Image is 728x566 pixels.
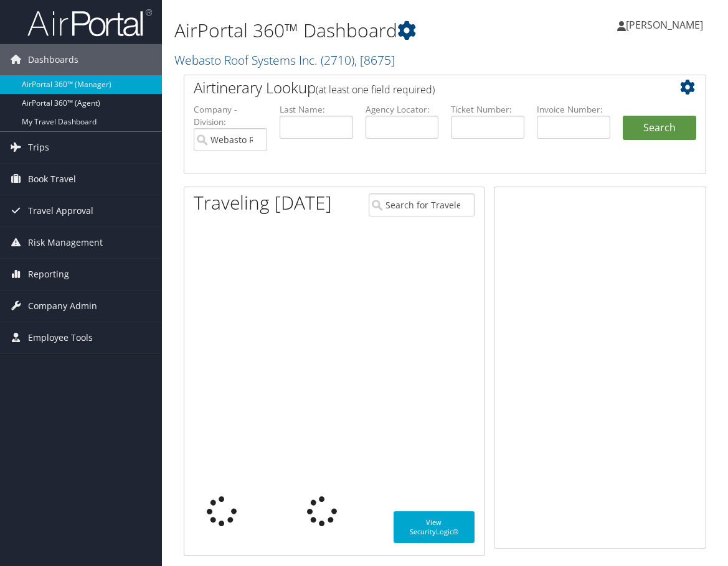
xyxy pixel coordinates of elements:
label: Last Name: [280,103,353,116]
span: (at least one field required) [316,83,435,96]
label: Invoice Number: [537,103,610,116]
span: Risk Management [28,227,103,258]
label: Ticket Number: [451,103,524,116]
span: ( 2710 ) [321,52,354,68]
label: Company - Division: [194,103,267,129]
input: Search for Traveler [369,193,475,216]
a: View SecurityLogic® [394,511,475,543]
a: [PERSON_NAME] [617,6,716,44]
span: Employee Tools [28,322,93,353]
span: Company Admin [28,290,97,322]
span: Book Travel [28,164,76,195]
a: Webasto Roof Systems Inc. [174,52,395,68]
span: [PERSON_NAME] [626,18,703,32]
button: Search [623,116,696,141]
span: Reporting [28,259,69,290]
span: Trips [28,132,49,163]
h1: AirPortal 360™ Dashboard [174,17,535,44]
span: , [ 8675 ] [354,52,395,68]
span: Dashboards [28,44,78,75]
h1: Traveling [DATE] [194,190,332,216]
h2: Airtinerary Lookup [194,77,653,98]
label: Agency Locator: [366,103,439,116]
img: airportal-logo.png [27,8,152,37]
span: Travel Approval [28,195,93,226]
